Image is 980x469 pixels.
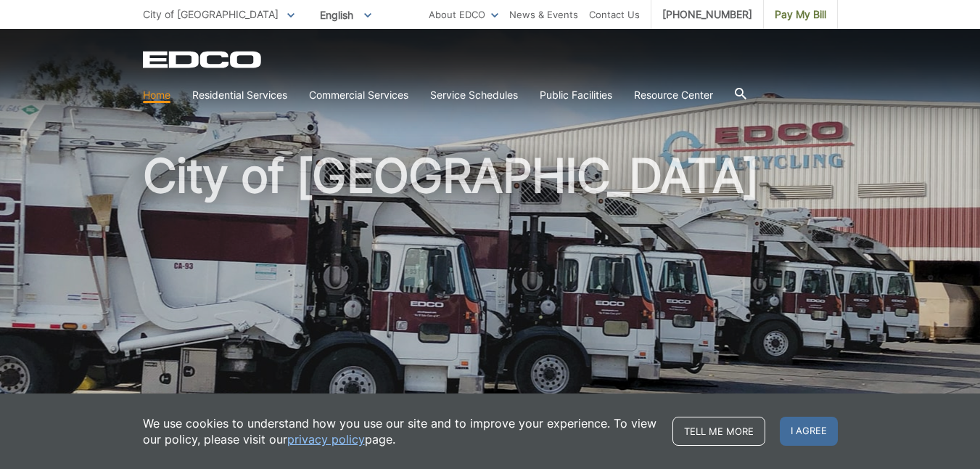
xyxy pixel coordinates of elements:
a: Residential Services [192,87,287,103]
a: Resource Center [634,87,713,103]
a: EDCD logo. Return to the homepage. [143,51,263,68]
a: Public Facilities [540,87,612,103]
a: privacy policy [287,431,365,447]
a: Home [143,87,170,103]
span: City of [GEOGRAPHIC_DATA] [143,8,279,20]
span: English [309,3,382,27]
a: Tell me more [672,417,765,446]
span: I agree [780,417,838,446]
a: News & Events [509,7,578,23]
span: Pay My Bill [775,7,826,23]
a: About EDCO [429,7,498,23]
a: Contact Us [589,7,640,23]
a: Service Schedules [430,87,518,103]
a: Commercial Services [309,87,408,103]
p: We use cookies to understand how you use our site and to improve your experience. To view our pol... [143,415,658,447]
